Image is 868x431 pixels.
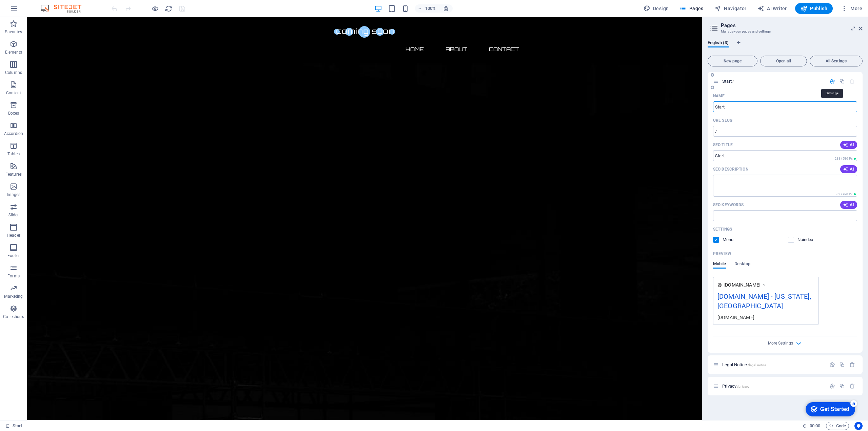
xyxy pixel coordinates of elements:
p: SEO Title [713,142,733,148]
button: reload [164,4,173,13]
span: Design [644,5,669,12]
span: /privacy [737,385,749,388]
div: Duplicate [839,383,845,389]
h6: Session time [803,422,821,430]
div: Design (Ctrl+Alt+Y) [641,3,672,14]
span: Click to open page [722,384,749,389]
button: Navigator [712,3,749,14]
div: Remove [849,362,855,368]
h6: 100% [425,4,436,13]
button: Click here to leave preview mode and continue editing [151,4,159,13]
span: English (3) [708,39,729,48]
p: Settings [713,227,732,232]
p: Define if you want this page to be shown in auto-generated navigation. [723,237,745,243]
img: Editor Logo [39,4,90,13]
div: Language Tabs [708,40,863,53]
button: Design [641,3,672,14]
p: Marketing [4,294,23,299]
span: Desktop [734,260,751,269]
p: Content [6,90,21,96]
span: 63 / 990 Px [836,193,852,196]
p: Tables [7,151,20,157]
h3: Manage your pages and settings [721,28,849,35]
span: Pages [679,5,703,12]
p: SEO Description [713,166,748,172]
span: 233 / 580 Px [835,157,852,160]
span: : [814,423,815,428]
div: Preview [713,261,750,274]
div: Start/ [720,79,826,83]
label: Last part of the URL for this page [713,118,732,123]
p: Images [7,192,21,197]
p: Columns [5,70,22,75]
span: More Settings [768,341,793,346]
div: [DOMAIN_NAME] [717,314,814,321]
div: Get Started 5 items remaining, 0% complete [5,3,55,18]
button: Publish [795,3,833,14]
div: Legal Notice/legal-notice [720,363,826,367]
span: 00 00 [810,422,820,430]
textarea: The text in search results and social media [713,175,857,197]
div: Get Started [20,7,49,14]
span: /legal-notice [748,363,767,367]
button: Code [826,422,849,430]
span: AI Writer [757,5,787,12]
button: AI [840,201,857,209]
button: AI [840,141,857,149]
p: URL SLUG [713,118,732,123]
i: On resize automatically adjust zoom level to fit chosen device. [443,5,449,12]
span: New page [711,59,754,63]
span: Calculated pixel length in search results [835,192,857,197]
h2: Pages [721,22,863,28]
button: AI Writer [755,3,790,14]
span: Publish [801,5,827,12]
input: Last part of the URL for this page [713,126,857,137]
span: [DOMAIN_NAME] [724,281,761,288]
button: AI [840,165,857,173]
p: Header [7,233,20,238]
button: More [838,3,865,14]
i: Reload page [165,5,173,13]
p: Instruct search engines to exclude this page from search results. [797,237,820,243]
span: Legal Notice [722,362,766,367]
span: Click to open page [722,79,734,84]
p: Preview of your page in search results [713,251,731,256]
label: The text in search results and social media [713,166,748,172]
p: Name [713,93,725,99]
span: Calculated pixel length in search results [833,156,857,161]
p: Footer [7,253,20,258]
span: AI [843,202,854,208]
p: Boxes [8,111,19,116]
span: More [841,5,862,12]
p: SEO Keywords [713,202,744,208]
button: More Settings [781,339,789,347]
p: Slider [8,212,19,218]
p: Favorites [5,29,22,35]
button: Pages [677,3,706,14]
input: The page title in search results and browser tabs [713,150,857,161]
button: All Settings [810,56,863,66]
button: New page [708,56,757,66]
div: 5 [50,1,57,8]
p: Accordion [4,131,23,136]
button: Open all [760,56,807,66]
p: Forms [7,273,20,279]
span: Mobile [713,260,726,269]
p: Elements [5,50,22,55]
a: Click to cancel selection. Double-click to open Pages [5,422,22,430]
button: 100% [415,4,439,13]
span: / [732,80,734,83]
span: AI [843,142,854,148]
p: Collections [3,314,24,319]
button: Usercentrics [854,422,863,430]
span: Open all [763,59,804,63]
label: The page title in search results and browser tabs [713,142,733,148]
div: The startpage cannot be deleted [849,78,855,84]
div: Duplicate [839,78,845,84]
span: Code [829,422,846,430]
div: Settings [829,362,835,368]
div: Settings [829,383,835,389]
div: [DOMAIN_NAME] - [US_STATE], [GEOGRAPHIC_DATA] [717,291,814,314]
div: Privacy/privacy [720,384,826,388]
div: Duplicate [839,362,845,368]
